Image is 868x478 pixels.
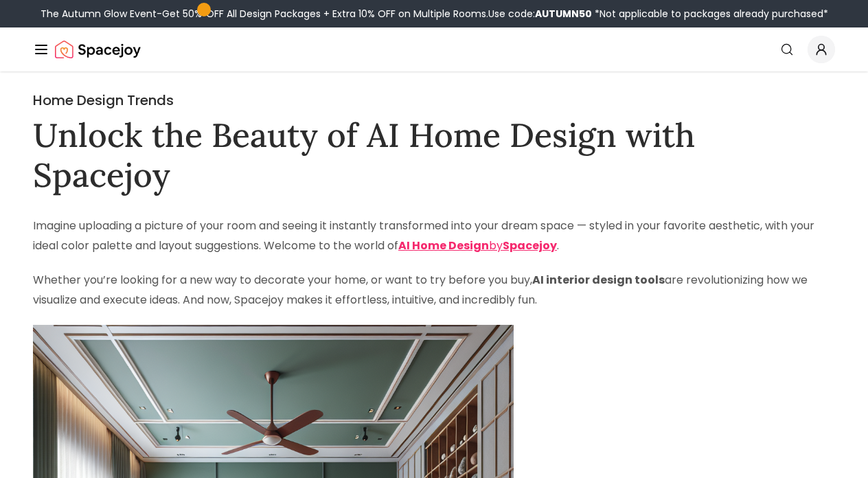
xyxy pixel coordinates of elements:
[33,216,835,256] p: Imagine uploading a picture of your room and seeing it instantly transformed into your dream spac...
[535,7,592,21] b: AUTUMN50
[33,27,835,71] nav: Global
[41,7,828,21] div: The Autumn Glow Event-Get 50% OFF All Design Packages + Extra 10% OFF on Multiple Rooms.
[592,7,828,21] span: *Not applicable to packages already purchased*
[532,272,665,288] strong: AI interior design tools
[55,36,141,63] img: Spacejoy Logo
[503,238,557,253] strong: Spacejoy
[33,91,835,110] h2: Home Design Trends
[398,238,489,253] strong: AI Home Design
[33,115,835,194] h1: Unlock the Beauty of AI Home Design with Spacejoy
[398,238,557,253] a: AI Home DesignbySpacejoy
[33,271,835,310] p: Whether you’re looking for a new way to decorate your home, or want to try before you buy, are re...
[55,36,141,63] a: Spacejoy
[488,7,592,21] span: Use code:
